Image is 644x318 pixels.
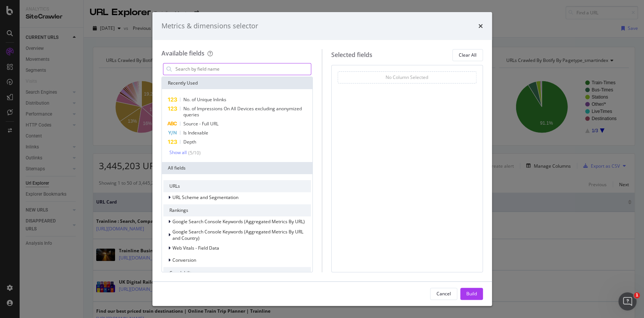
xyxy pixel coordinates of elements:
[172,245,219,251] span: Web Vitals - Field Data
[437,290,451,297] div: Cancel
[162,77,313,89] div: Recently Used
[459,52,476,58] div: Clear All
[466,290,477,297] div: Build
[172,228,303,241] span: Google Search Console Keywords (Aggregated Metrics By URL and Country)
[152,12,492,306] div: modal
[163,267,311,279] div: Crawlability
[161,49,204,57] div: Available fields
[183,120,218,127] span: Source - Full URL
[478,21,483,31] div: times
[183,105,301,118] span: No. of Impressions On All Devices excluding anonymized queries
[162,162,313,174] div: All fields
[183,139,196,145] span: Depth
[452,49,483,61] button: Clear All
[172,257,196,263] span: Conversion
[430,288,457,300] button: Cancel
[172,218,305,225] span: Google Search Console Keywords (Aggregated Metrics By URL)
[172,194,238,201] span: URL Scheme and Segmentation
[169,150,187,155] div: Show all
[163,180,311,192] div: URLs
[183,96,226,103] span: No. of Unique Inlinks
[634,292,640,298] span: 1
[331,51,372,59] div: Selected fields
[187,150,201,156] div: ( 5 / 10 )
[618,292,636,310] iframe: Intercom live chat
[183,130,208,136] span: Is Indexable
[460,288,483,300] button: Build
[386,74,428,80] div: No Column Selected
[163,204,311,216] div: Rankings
[161,21,258,31] div: Metrics & dimensions selector
[175,63,311,75] input: Search by field name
